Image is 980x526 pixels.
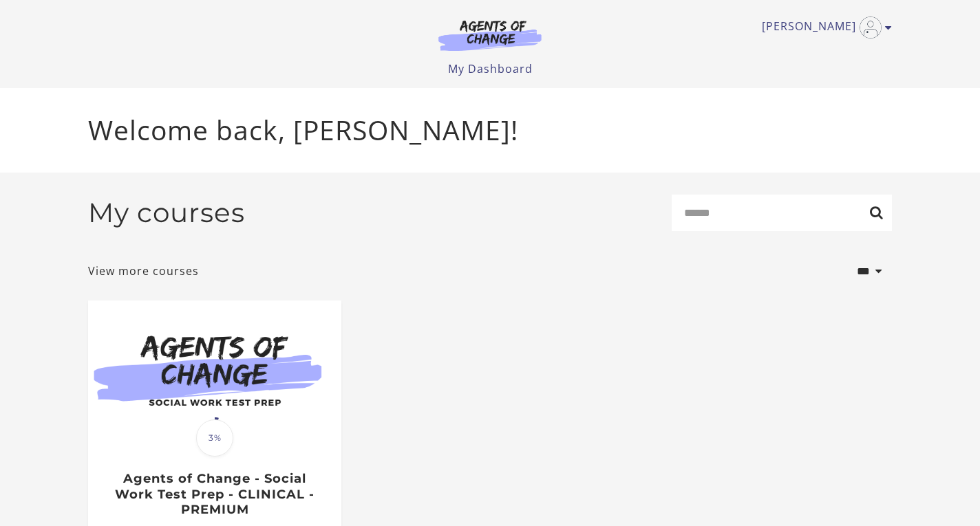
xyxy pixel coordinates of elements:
[88,110,892,151] p: Welcome back, [PERSON_NAME]!
[103,471,326,518] h3: Agents of Change - Social Work Test Prep - CLINICAL - PREMIUM
[196,419,233,457] span: 3%
[88,263,199,279] a: View more courses
[762,17,885,39] a: Toggle menu
[424,19,556,51] img: Agents of Change Logo
[448,61,533,76] a: My Dashboard
[88,197,245,229] h2: My courses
